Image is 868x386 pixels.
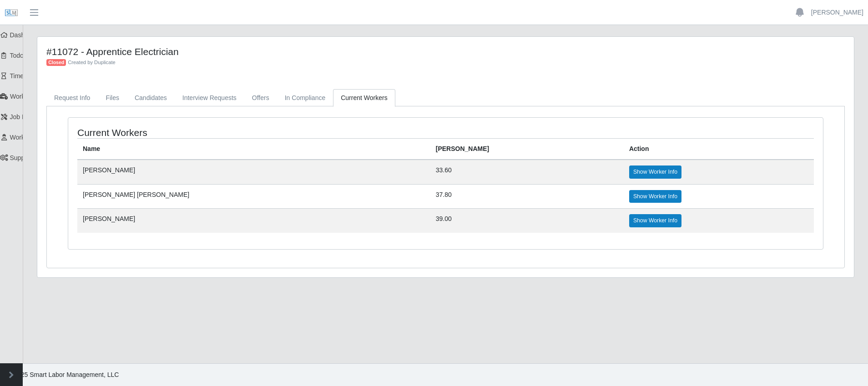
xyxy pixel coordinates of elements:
[7,371,119,378] span: © 2025 Smart Labor Management, LLC
[175,89,244,107] a: Interview Requests
[46,46,642,57] h4: #11072 - Apprentice Electrician
[10,31,41,39] span: Dashboard
[430,209,624,233] td: 39.00
[10,134,34,141] span: Workers
[624,139,814,160] th: Action
[430,184,624,208] td: 37.80
[46,59,66,66] span: Closed
[430,160,624,184] td: 33.60
[244,89,277,107] a: Offers
[10,154,58,161] span: Supplier Settings
[77,209,430,233] td: [PERSON_NAME]
[5,6,18,20] img: SLM Logo
[277,89,333,107] a: In Compliance
[811,8,863,17] a: [PERSON_NAME]
[98,89,127,107] a: Files
[127,89,175,107] a: Candidates
[77,160,430,184] td: [PERSON_NAME]
[629,190,681,203] a: Show Worker Info
[10,93,65,100] span: Worker Timesheets
[77,139,430,160] th: Name
[629,165,681,178] a: Show Worker Info
[68,60,115,65] span: Created by Duplicate
[77,184,430,208] td: [PERSON_NAME] [PERSON_NAME]
[10,72,43,80] span: Timesheets
[629,214,681,227] a: Show Worker Info
[430,139,624,160] th: [PERSON_NAME]
[333,89,395,107] a: Current Workers
[10,113,49,120] span: Job Requests
[77,127,376,138] h4: Current Workers
[46,89,98,107] a: Request Info
[10,52,24,59] span: Todo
